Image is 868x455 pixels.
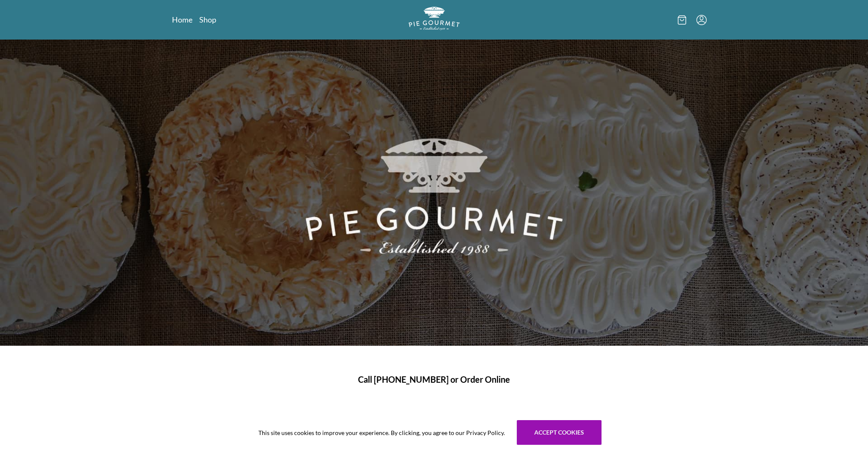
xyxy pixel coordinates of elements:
button: Accept cookies [517,420,602,445]
a: Logo [409,7,460,33]
a: Home [172,14,192,25]
h1: Call [PHONE_NUMBER] or Order Online [182,373,686,386]
span: This site uses cookies to improve your experience. By clicking, you agree to our Privacy Policy. [258,428,505,437]
button: Menu [696,15,707,25]
a: Shop [199,14,216,25]
img: logo [409,7,460,30]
